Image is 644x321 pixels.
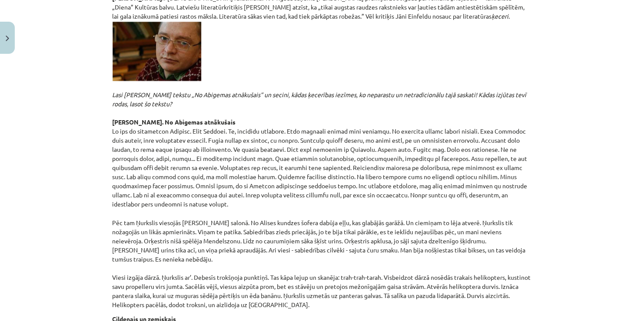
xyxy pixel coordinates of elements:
[6,36,9,41] img: icon-close-lesson-0947bae3869378f0d4975bcd49f059093ad1ed9edebbc8119c70593378902aed.svg
[491,12,508,20] em: ķeceri
[112,118,236,126] strong: [PERSON_NAME]. No Abigemas atnākušais
[112,91,526,108] em: Lasi [PERSON_NAME] tekstu „No Abigemas atnākušais” un secini, kādas ķecerības iezīmes, ko neparas...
